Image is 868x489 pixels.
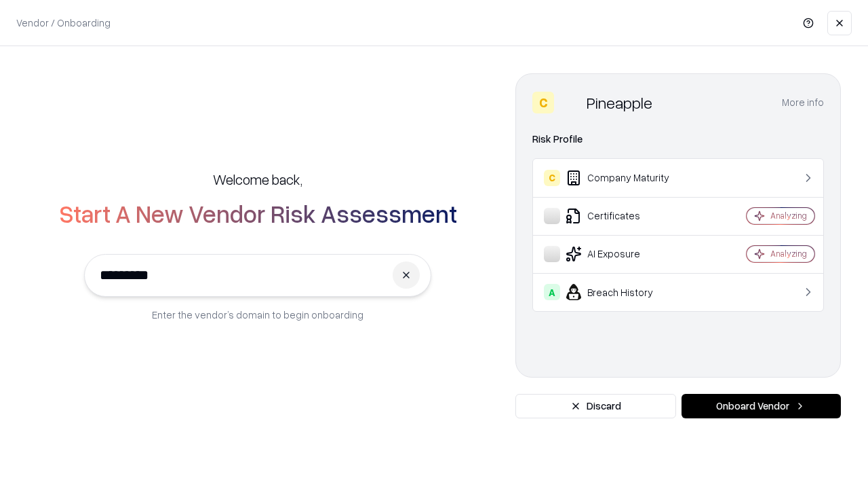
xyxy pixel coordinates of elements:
button: Discard [515,394,676,418]
p: Vendor / Onboarding [16,16,111,30]
div: A [544,284,560,300]
div: C [532,92,554,113]
div: Pineapple [587,92,652,113]
h2: Start A New Vendor Risk Assessment [59,200,457,227]
h5: Welcome back, [213,170,302,189]
div: Risk Profile [532,131,824,147]
div: Breach History [544,284,706,300]
div: Certificates [544,208,706,224]
div: AI Exposure [544,246,706,262]
div: Analyzing [770,248,807,259]
div: Analyzing [770,210,807,221]
div: Company Maturity [544,170,706,186]
img: Pineapple [559,92,581,113]
button: More info [782,90,824,115]
div: C [544,170,560,186]
button: Onboard Vendor [682,394,841,418]
p: Enter the vendor’s domain to begin onboarding [152,308,363,322]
